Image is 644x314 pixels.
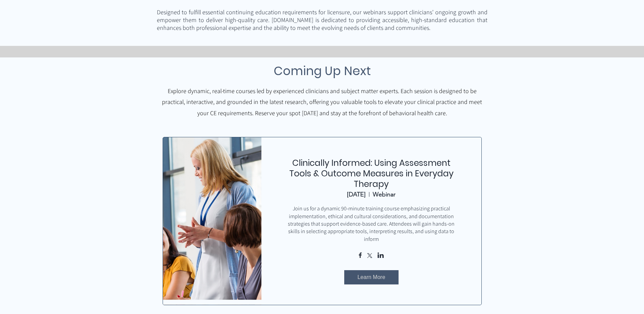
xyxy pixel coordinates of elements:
span: Learn More [357,274,385,281]
div: Join us for a dynamic 90-minute training course emphasizing practical implementation, ethical and... [282,205,461,243]
span: Designed to fulfill essential continuing education requirements for licensure, our webinars suppo... [157,8,487,32]
h3: Coming Up Next [178,62,466,80]
a: Share event on X [367,253,373,259]
a: Clinically Informed: Using Assessment Tools & Outcome Measures in Everyday Therapy [289,157,454,190]
span: Explore dynamic, real-time courses led by experienced clinicians and subject matter experts. Each... [162,87,482,117]
img: Clinically Informed: Using Assessment Tools & Outcome Measures in Everyday Therapy [155,125,269,309]
div: [DATE] [347,191,366,198]
a: Share event on LinkedIn [378,252,384,259]
div: Webinar [373,191,395,198]
a: Share event on Facebook [359,252,362,259]
a: Learn More [344,270,399,284]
